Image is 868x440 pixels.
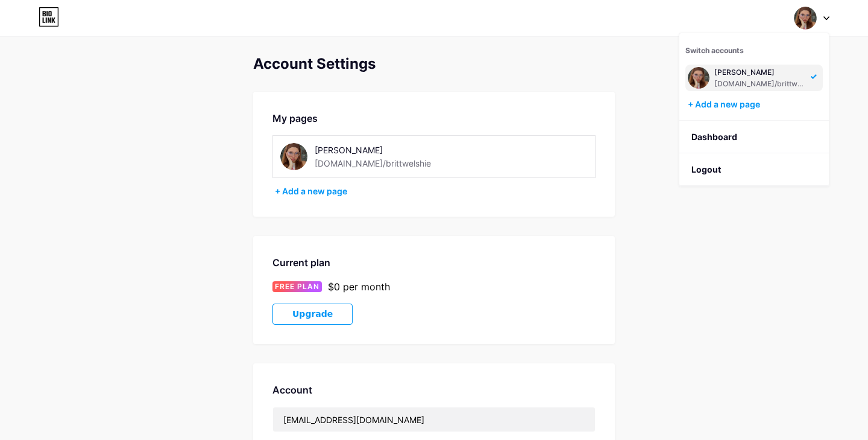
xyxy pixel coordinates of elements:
[272,304,353,325] button: Upgrade
[315,144,485,156] div: [PERSON_NAME]
[275,281,319,292] span: FREE PLAN
[714,68,807,77] div: [PERSON_NAME]
[328,279,390,294] div: $0 per month
[253,56,615,72] div: Account Settings
[272,255,596,270] div: Current plan
[688,67,709,89] img: Brittany Murphy
[280,143,307,170] img: brittwelshie
[292,309,333,319] span: Upgrade
[272,111,596,126] div: My pages
[688,98,823,110] div: + Add a new page
[679,153,829,186] li: Logout
[794,7,817,30] img: Brittany Murphy
[315,157,431,170] div: [DOMAIN_NAME]/brittwelshie
[679,121,829,153] a: Dashboard
[272,383,596,397] div: Account
[685,46,744,55] span: Switch accounts
[275,185,596,197] div: + Add a new page
[273,407,595,432] input: Email
[714,79,807,89] div: [DOMAIN_NAME]/brittwelshie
